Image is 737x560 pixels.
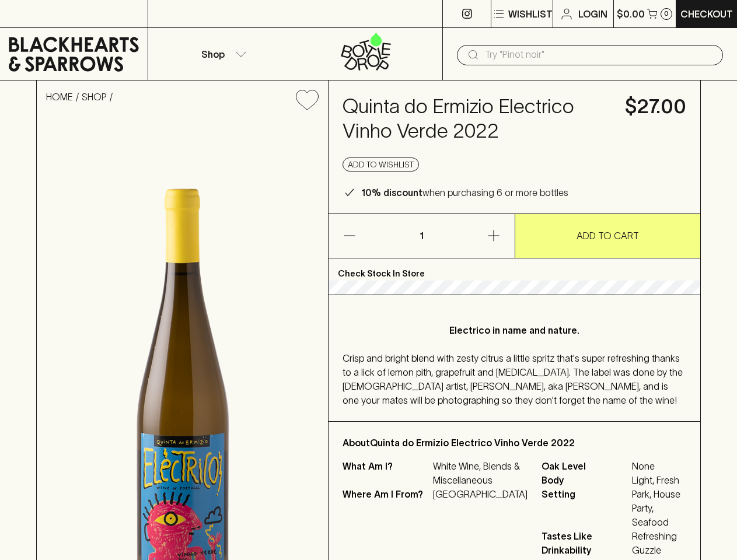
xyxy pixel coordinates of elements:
a: SHOP [82,92,107,102]
p: $0.00 [617,7,645,21]
span: Light, Fresh [632,473,686,487]
input: Try "Pinot noir" [485,45,714,64]
p: About Quinta do Ermizio Electrico Vinho Verde 2022 [343,436,686,450]
p: What Am I? [343,459,430,487]
span: Body [542,473,629,487]
p: White Wine, Blends & Miscellaneous [433,459,528,487]
span: Drinkability [542,543,629,557]
p: Check Stock In Store [329,258,700,281]
span: Setting [542,487,629,529]
p: Login [578,7,607,21]
h4: $27.00 [625,94,686,119]
p: when purchasing 6 or more bottles [361,185,568,199]
p: [GEOGRAPHIC_DATA] [433,487,528,501]
span: Crisp and bright blend with zesty citrus a little spritz that's super refreshing thanks to a lick... [343,353,683,405]
span: None [632,459,686,473]
button: Add to wishlist [291,85,323,115]
p: ADD TO CART [577,229,639,243]
span: Refreshing [632,529,686,543]
p: Electrico in name and nature. [366,323,663,337]
span: Oak Level [542,459,629,473]
h4: Quinta do Ermizio Electrico Vinho Verde 2022 [343,94,611,143]
button: ADD TO CART [515,214,701,258]
span: Guzzle [632,543,686,557]
p: 0 [664,10,669,17]
button: Shop [148,28,295,80]
p: Checkout [680,7,733,21]
a: HOME [46,92,73,102]
p: Wishlist [508,7,553,21]
b: 10% discount [361,187,422,198]
p: 1 [407,214,435,258]
p: Shop [201,47,225,61]
span: Tastes Like [542,529,629,543]
span: Park, House Party, Seafood [632,487,686,529]
button: Add to wishlist [343,157,419,171]
p: ⠀ [148,7,158,21]
p: Where Am I From? [343,487,430,501]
